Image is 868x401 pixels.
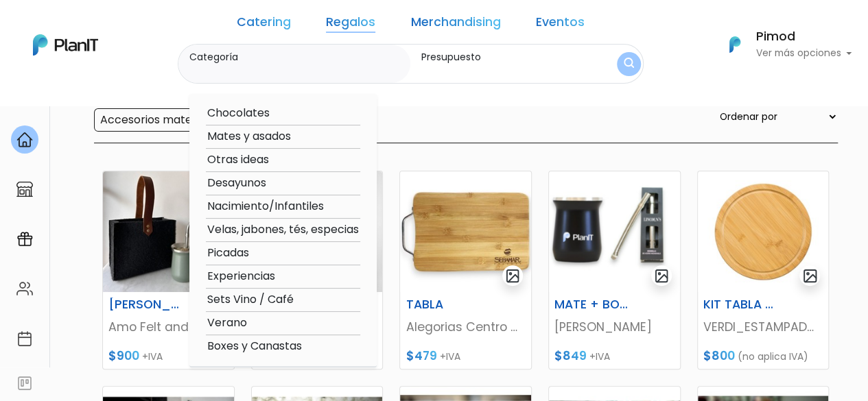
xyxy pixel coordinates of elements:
span: +IVA [589,350,610,363]
option: Sets Vino / Café [206,291,360,308]
p: [PERSON_NAME] [554,318,675,336]
a: gallery-light KIT TABLA + CUBIERTOS VERDI_ESTAMPADOS $800 (no aplica IVA) [697,171,830,369]
span: +IVA [439,350,460,363]
option: Desayunos [206,175,360,192]
h6: TABLA [397,297,488,312]
img: thumb_Captura_de_pantalla_2025-03-14_094135.png [549,171,680,292]
img: gallery-light [654,268,670,284]
a: Regalos [326,16,375,33]
a: Eventos [536,16,585,33]
span: (no aplica IVA) [738,350,808,363]
span: $800 [703,348,735,364]
img: marketplace-4ceaa7011d94191e9ded77b95e3339b90024bf715f7c57f8cf31f2d8c509eaba.svg [16,181,33,197]
option: Velas, jabones, tés, especias [206,221,360,239]
img: gallery-light [802,268,818,284]
span: $900 [108,348,139,364]
img: search_button-432b6d5273f82d61273b3651a40e1bd1b912527efae98b1b7a1b2c0702e16a8d.svg [624,58,634,71]
h6: Pimod [755,31,852,43]
a: gallery-light MATE + BOMBILLA [PERSON_NAME] $849 +IVA [548,171,681,369]
img: people-662611757002400ad9ed0e3c099ab2801c6687ba6c219adb57efc949bc21e19d.svg [16,280,33,297]
span: $479 [406,348,436,364]
a: Merchandising [410,16,500,33]
input: Accesorios mate [94,108,198,132]
img: thumb_image__copia___copia___copia___copia___copia___copia___copia___copia___copia_-Photoroom__22... [400,171,531,292]
a: Catering [237,16,291,33]
img: gallery-light [505,268,521,284]
label: Presupuesto [421,50,591,64]
option: Verano [206,315,360,332]
option: Picadas [206,245,360,262]
a: gallery-light [PERSON_NAME] Amo Felt and Leather $900 +IVA [102,171,235,369]
option: Mates y asados [206,128,360,145]
p: Alegorias Centro Creativo [406,318,526,336]
span: +IVA [142,350,163,363]
h6: KIT TABLA + CUBIERTOS [695,297,786,312]
option: Chocolates [206,105,360,122]
h6: [PERSON_NAME] [100,297,191,312]
option: Boxes y Canastas [206,338,360,355]
img: campaigns-02234683943229c281be62815700db0a1741e53638e28bf9629b52c665b00959.svg [16,231,33,247]
button: PlanIt Logo Pimod Ver más opciones [712,27,852,62]
img: thumb_9D89606C-6833-49F3-AB9B-70BB40D551FA.jpeg [103,171,234,292]
span: $849 [554,348,587,364]
p: VERDI_ESTAMPADOS [703,318,823,336]
a: gallery-light TABLA Alegorias Centro Creativo $479 +IVA [399,171,532,369]
p: Ver más opciones [755,49,852,58]
option: Experiencias [206,268,360,285]
img: thumb_image__copia___copia___copia___copia___copia___copia___copia___copia___copia_-Photoroom__72... [698,171,829,292]
img: feedback-78b5a0c8f98aac82b08bfc38622c3050aee476f2c9584af64705fc4e61158814.svg [16,375,33,391]
img: PlanIt Logo [33,34,98,56]
img: home-e721727adea9d79c4d83392d1f703f7f8bce08238fde08b1acbfd93340b81755.svg [16,132,33,148]
img: calendar-87d922413cdce8b2cf7b7f5f62616a5cf9e4887200fb71536465627b3292af00.svg [16,330,33,347]
img: PlanIt Logo [720,29,750,60]
div: ¿Necesitás ayuda? [71,13,198,40]
p: Amo Felt and Leather [108,318,228,336]
h6: MATE + BOMBILLA [546,297,637,312]
option: Nacimiento/Infantiles [206,198,360,215]
label: Categoría [189,50,405,64]
option: Otras ideas [206,151,360,169]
